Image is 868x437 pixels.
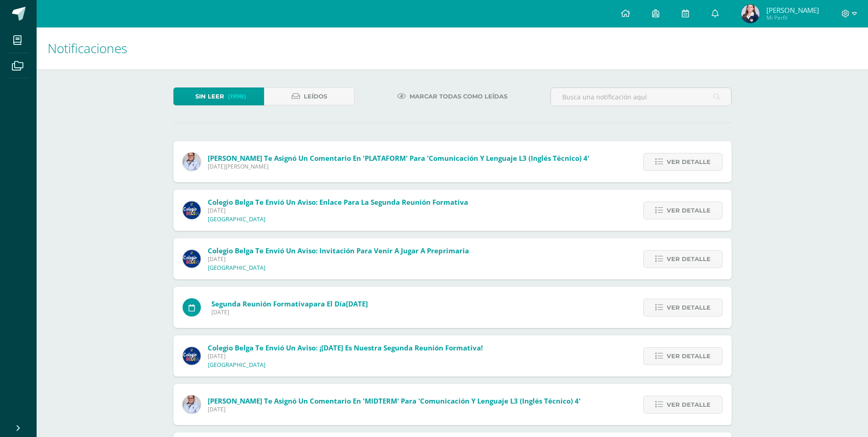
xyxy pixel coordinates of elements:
img: 32f0398ae85d08570bc51b23a630c63e.png [741,5,760,23]
span: [PERSON_NAME] te asignó un comentario en 'PLATAFORM' para 'Comunicación y Lenguaje L3 (Inglés Téc... [208,153,589,163]
span: Colegio Belga te envió un aviso: Enlace para la Segunda Reunión Formativa [208,197,468,207]
span: Ver detalle [667,299,711,316]
span: [DATE] [211,308,368,316]
span: Ver detalle [667,251,711,268]
span: Colegio Belga te envió un aviso: Invitación para venir a jugar a Preprimaria [208,246,469,255]
a: Marcar todas como leídas [386,87,519,105]
span: (1998) [228,88,246,105]
span: [PERSON_NAME] te asignó un comentario en 'MIDTERM' para 'Comunicación y Lenguaje L3 (Inglés Técni... [208,396,581,405]
span: Mi Perfil [766,14,819,22]
span: Sin leer [195,88,224,105]
a: Leídos [264,87,355,105]
span: [DATE] [346,299,368,308]
span: Ver detalle [667,348,711,365]
img: 919ad801bb7643f6f997765cf4083301.png [183,347,201,365]
span: Marcar todas como leídas [410,88,507,105]
span: Ver detalle [667,153,711,170]
span: Ver detalle [667,396,711,413]
a: Sin leer(1998) [173,87,264,105]
p: [GEOGRAPHIC_DATA] [208,361,265,369]
p: [GEOGRAPHIC_DATA] [208,216,265,223]
img: 919ad801bb7643f6f997765cf4083301.png [183,201,201,219]
span: [PERSON_NAME] [766,5,819,15]
span: [DATE] [208,405,581,413]
span: [DATE] [208,255,469,263]
span: [DATE][PERSON_NAME] [208,163,589,170]
span: [DATE] [208,207,468,214]
input: Busca una notificación aquí [551,88,731,106]
span: Leídos [304,88,327,105]
span: para el día [211,299,368,308]
span: Ver detalle [667,202,711,219]
img: 2ae3b50cfd2585439a92959790b77830.png [183,153,201,171]
img: 2ae3b50cfd2585439a92959790b77830.png [183,395,201,414]
img: 919ad801bb7643f6f997765cf4083301.png [183,250,201,268]
span: Colegio Belga te envió un aviso: ¡[DATE] es nuestra segunda Reunión Formativa! [208,343,483,352]
span: Segunda Reunión Formativa [211,299,309,308]
span: Notificaciones [48,39,127,57]
span: [DATE] [208,352,483,360]
p: [GEOGRAPHIC_DATA] [208,264,265,272]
